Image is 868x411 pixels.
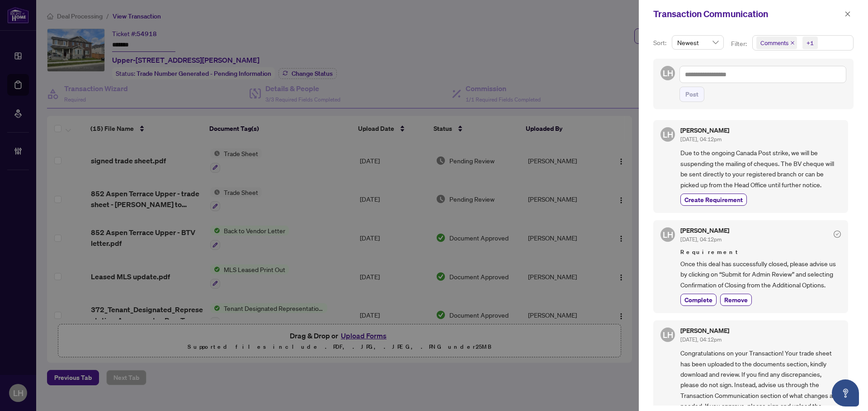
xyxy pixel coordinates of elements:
[680,127,729,134] h5: [PERSON_NAME]
[684,295,712,305] span: Complete
[680,294,717,306] button: Complete
[680,328,729,334] h5: [PERSON_NAME]
[663,328,673,341] span: LH
[760,38,788,47] span: Comments
[680,194,747,206] button: Create Requirement
[756,37,797,49] span: Comments
[807,38,814,47] div: +1
[731,39,748,49] p: Filter:
[653,38,668,48] p: Sort:
[677,36,718,49] span: Newest
[680,336,722,343] span: [DATE], 04:12pm
[653,7,842,21] div: Transaction Communication
[680,148,841,190] span: Due to the ongoing Canada Post strike, we will be suspending the mailing of cheques. The BV chequ...
[663,128,673,141] span: LH
[790,41,795,45] span: close
[663,67,673,79] span: LH
[844,11,851,17] span: close
[680,236,722,243] span: [DATE], 04:12pm
[680,259,841,290] span: Once this deal has successfully closed, please advise us by clicking on “Submit for Admin Review”...
[679,87,704,102] button: Post
[680,136,722,143] span: [DATE], 04:12pm
[720,294,752,306] button: Remove
[680,227,729,234] h5: [PERSON_NAME]
[832,379,859,406] button: Open asap
[724,295,748,305] span: Remove
[680,248,841,257] span: Requirement
[663,228,673,241] span: LH
[684,195,743,204] span: Create Requirement
[834,231,841,238] span: check-circle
